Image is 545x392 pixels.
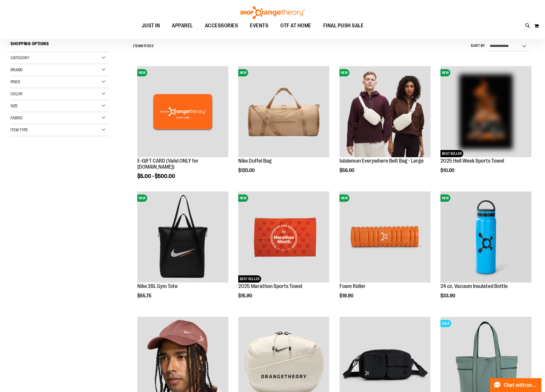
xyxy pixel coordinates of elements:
a: E-GIFT CARD (Valid ONLY for [DOMAIN_NAME]) [137,158,199,170]
a: Nike 28L Gym Tote [137,283,178,289]
a: 24 oz. Vacuum Insulated BottleNEW [440,191,531,283]
a: Foam RollerNEW [339,191,431,283]
strong: Shopping Options [11,38,109,52]
a: OTF 2025 Hell Week Event RetailNEWBEST SELLER [440,66,531,158]
span: $5.00 - $500.00 [137,173,175,179]
a: APPAREL [166,19,199,33]
span: SALE [440,320,451,327]
span: BEST SELLER [238,275,261,283]
span: Fabric [11,115,23,120]
span: Brand [11,67,23,72]
div: product [437,188,534,314]
span: EVENTS [250,19,268,32]
span: NEW [238,194,248,202]
a: ACCESSORIES [199,19,244,32]
span: NEW [137,194,147,202]
button: Chat with an Expert [490,378,542,392]
div: product [134,63,231,194]
img: OTF 2025 Hell Week Event Retail [440,66,531,157]
span: 1 [143,44,145,48]
a: 2025 Marathon Sports TowelNEWBEST SELLER [238,191,329,283]
span: 53 [149,44,154,48]
div: product [235,63,332,188]
img: Nike 28L Gym Tote [137,191,228,283]
a: OTF AT HOME [274,19,317,33]
span: Chat with an Expert [504,382,538,388]
a: 2025 Hell Week Sports Towel [440,158,504,164]
div: product [336,63,434,188]
span: $56.00 [339,168,355,173]
a: Nike 28L Gym ToteNEW [137,191,228,283]
img: Shop Orangetheory [239,6,306,19]
span: Category [11,55,29,60]
span: $33.90 [440,293,456,299]
a: 24 oz. Vacuum Insulated Bottle [440,283,508,289]
span: Item Type [11,127,28,132]
a: Nike Duffel Bag [238,158,272,164]
a: lululemon Everywhere Belt Bag - LargeNEW [339,66,431,158]
span: NEW [339,194,349,202]
a: Foam Roller [339,283,366,289]
span: Size [11,103,18,108]
img: 24 oz. Vacuum Insulated Bottle [440,191,531,283]
span: NEW [440,194,450,202]
span: $15.90 [238,293,253,299]
span: JUST IN [142,19,160,32]
label: Sort By [471,43,485,48]
div: product [134,188,231,314]
span: BEST SELLER [440,150,463,157]
span: Color [11,91,23,96]
span: NEW [440,69,450,76]
h2: Items to [133,41,154,51]
span: APPAREL [172,19,193,32]
a: 2025 Marathon Sports Towel [238,283,302,289]
span: ACCESSORIES [205,19,238,32]
img: lululemon Everywhere Belt Bag - Large [339,66,431,157]
span: NEW [238,69,248,76]
div: product [235,188,332,314]
a: lululemon Everywhere Belt Bag - Large [339,158,424,164]
span: $120.00 [238,168,255,173]
span: NEW [339,69,349,76]
a: JUST IN [136,19,166,33]
a: FINAL PUSH SALE [317,19,370,33]
img: E-GIFT CARD (Valid ONLY for ShopOrangetheory.com) [137,66,228,157]
span: FINAL PUSH SALE [323,19,364,32]
a: EVENTS [244,19,274,33]
a: E-GIFT CARD (Valid ONLY for ShopOrangetheory.com)NEW [137,66,228,158]
a: Nike Duffel BagNEW [238,66,329,158]
span: $55.75 [137,293,152,299]
span: Price [11,79,20,84]
span: $10.00 [440,168,455,173]
span: OTF AT HOME [280,19,311,32]
img: 2025 Marathon Sports Towel [238,191,329,283]
img: Nike Duffel Bag [238,66,329,157]
div: product [437,63,534,188]
div: product [336,188,434,314]
span: NEW [137,69,147,76]
span: $19.90 [339,293,354,299]
img: Foam Roller [339,191,431,283]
